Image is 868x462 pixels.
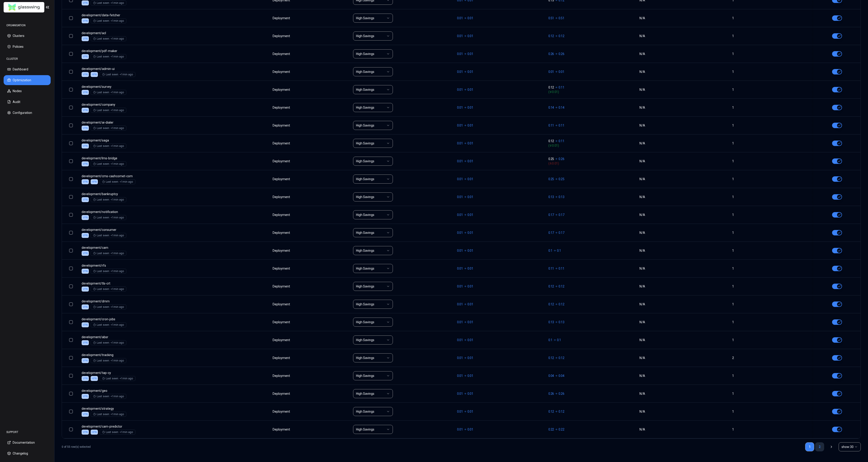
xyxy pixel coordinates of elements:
a: 2 [815,442,824,451]
div: VPA [82,90,89,95]
p: 0.26 [548,52,554,56]
p: 0.01 [457,338,463,342]
p: 0.12 [548,284,554,289]
p: 0.12 [559,302,564,306]
div: 1 [732,52,809,56]
div: VPA [82,0,89,5]
div: Deployment [273,87,291,92]
p: 0.01 [467,34,473,38]
p: 0.01 [467,141,473,146]
span: ( 0.01 ) [548,161,635,166]
div: VPA [82,340,89,345]
div: Deployment [273,356,291,360]
div: VPA [82,430,89,435]
div: HPA enabled. [91,179,98,184]
div: 1 [732,16,809,20]
p: 0.17 [559,230,564,235]
button: Dashboard [4,64,51,74]
p: lms-bridge [82,156,168,160]
p: 0.01 [457,391,463,396]
p: 0.13 [548,195,554,199]
p: 0.01 [457,87,463,92]
div: Last seen: <1min ago [93,19,124,23]
p: survey [82,84,168,89]
p: 0.01 [467,123,473,128]
p: 0.01 [467,248,473,253]
div: VPA [82,54,89,59]
a: 1 [805,442,814,451]
p: 0.04 [548,373,554,378]
button: Nodes [4,86,51,96]
p: 0.01 [457,356,463,360]
p: 0.26 [559,52,564,56]
div: N/A [639,373,728,378]
p: geo [82,388,168,393]
p: 0.13 [559,195,564,199]
p: cms-cashcomet-com [82,174,168,178]
div: Last seen: <1min ago [93,234,124,237]
p: 0.11 [548,123,554,128]
button: Optimization [4,75,51,85]
div: VPA [82,304,89,309]
p: consumer [82,227,168,232]
div: Deployment [273,159,291,163]
p: 0.01 [457,320,463,324]
div: ORGANISATION [4,21,51,30]
div: Deployment [273,69,291,74]
div: Deployment [273,52,291,56]
button: Documentation [4,438,51,448]
div: 1 [732,230,809,235]
p: 0.51 [559,16,564,20]
div: Deployment [273,391,291,396]
div: Last seen: <1min ago [93,216,124,219]
p: dmm [82,299,168,304]
div: VPA [82,269,89,274]
p: 0.14 [548,105,554,110]
p: 0.11 [559,123,564,128]
p: 0.01 [467,52,473,56]
p: ai-dialer [82,120,168,125]
p: 0.01 [457,159,463,163]
div: Last seen: <1min ago [93,91,124,94]
div: 1 [732,373,809,378]
div: Last seen: <1min ago [102,377,133,380]
div: Last seen: <1min ago [102,430,133,434]
p: saga [82,138,168,143]
div: VPA [82,412,89,417]
div: Deployment [273,230,291,235]
p: cam [82,245,168,250]
div: Last seen: <1min ago [93,55,124,58]
div: Last seen: <1min ago [93,108,124,112]
span: ( 0.01 ) [548,143,635,148]
div: N/A [639,123,728,128]
div: VPA [82,179,89,184]
p: cron-jobs [82,317,168,321]
p: 0.12 [548,139,554,143]
p: 0.01 [559,69,564,74]
p: 0.01 [467,105,473,110]
div: VPA [82,161,89,166]
div: N/A [639,409,728,414]
div: VPA [82,36,89,41]
div: N/A [639,195,728,199]
p: 0.11 [548,266,554,271]
p: 0.01 [467,338,473,342]
div: VPA [82,72,89,77]
button: Configuration [4,108,51,118]
div: N/A [639,141,728,146]
p: 0.01 [467,69,473,74]
p: 0.1 [557,248,561,253]
img: GlassWing [7,2,42,13]
div: N/A [639,177,728,181]
p: 0.26 [548,391,554,396]
p: 0.01 [467,320,473,324]
div: 2 [732,356,809,360]
div: Last seen: <1min ago [93,395,124,398]
p: 0.17 [548,213,554,217]
div: HPA enabled. [91,376,98,381]
div: VPA [82,287,89,292]
p: 0.11 [559,266,564,271]
p: 0.12 [559,409,564,414]
p: 0.12 [548,85,554,90]
div: CLUSTER [4,54,51,63]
